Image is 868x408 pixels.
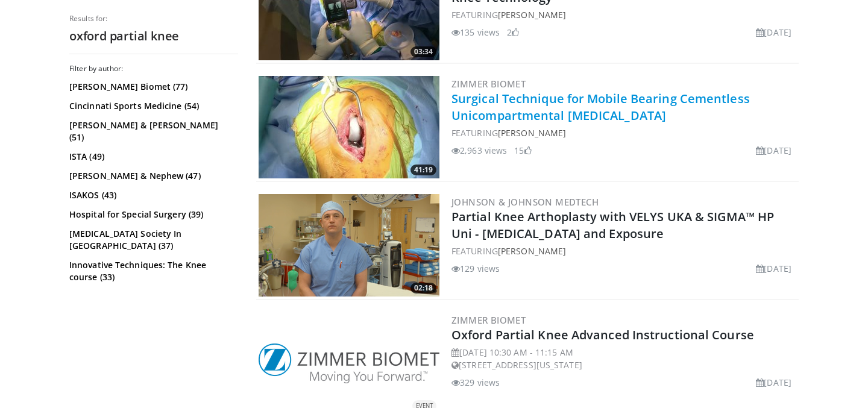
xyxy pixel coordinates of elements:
div: FEATURING [451,245,796,257]
a: Partial Knee Arthoplasty with VELYS UKA & SIGMA™ HP Uni - [MEDICAL_DATA] and Exposure [451,209,774,242]
div: FEATURING [451,8,796,21]
li: [DATE] [756,144,791,157]
p: Results for: [69,14,238,24]
li: 329 views [451,376,500,389]
a: 41:19 [259,76,439,178]
a: Oxford Partial Knee Advanced Instructional Course [451,327,754,343]
a: Hospital for Special Surgery (39) [69,209,235,221]
a: Surgical Technique for Mobile Bearing Cementless Unicompartmental [MEDICAL_DATA] [451,90,750,124]
a: Innovative Techniques: The Knee course (33) [69,259,235,283]
li: [DATE] [756,26,791,39]
h3: Filter by author: [69,64,238,74]
a: [PERSON_NAME] & Nephew (47) [69,170,235,182]
li: [DATE] [756,262,791,275]
span: 03:34 [410,46,436,57]
h2: oxford partial knee [69,28,238,44]
a: 02:18 [259,194,439,297]
li: 2,963 views [451,144,507,157]
a: Zimmer Biomet [451,314,526,326]
a: Johnson & Johnson MedTech [451,196,599,208]
a: Zimmer Biomet [451,78,526,90]
a: [PERSON_NAME] [498,245,566,257]
a: Cincinnati Sports Medicine (54) [69,100,235,112]
a: ISAKOS (43) [69,189,235,201]
li: [DATE] [756,376,791,389]
a: [MEDICAL_DATA] Society In [GEOGRAPHIC_DATA] (37) [69,228,235,252]
a: [PERSON_NAME] & [PERSON_NAME] (51) [69,119,235,143]
div: [DATE] 10:30 AM - 11:15 AM [STREET_ADDRESS][US_STATE] [451,346,796,371]
a: [PERSON_NAME] Biomet (77) [69,81,235,93]
li: 135 views [451,26,500,39]
span: 41:19 [410,165,436,175]
a: [PERSON_NAME] [498,9,566,20]
span: 02:18 [410,283,436,293]
img: e9ed289e-2b85-4599-8337-2e2b4fe0f32a.300x170_q85_crop-smart_upscale.jpg [259,76,439,178]
li: 2 [507,26,519,39]
li: 129 views [451,262,500,275]
div: FEATURING [451,127,796,139]
a: ISTA (49) [69,151,235,163]
img: f0d92b7e-6ca1-4864-9b5a-b7ed730ef58d.png.300x170_q85_autocrop_double_scale_upscale_version-0.2.png [259,344,439,383]
img: 54cbb26e-ac4b-4a39-a481-95817778ae11.png.300x170_q85_crop-smart_upscale.png [259,194,439,297]
a: [PERSON_NAME] [498,127,566,139]
li: 15 [514,144,531,157]
a: EVENT [259,344,439,383]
